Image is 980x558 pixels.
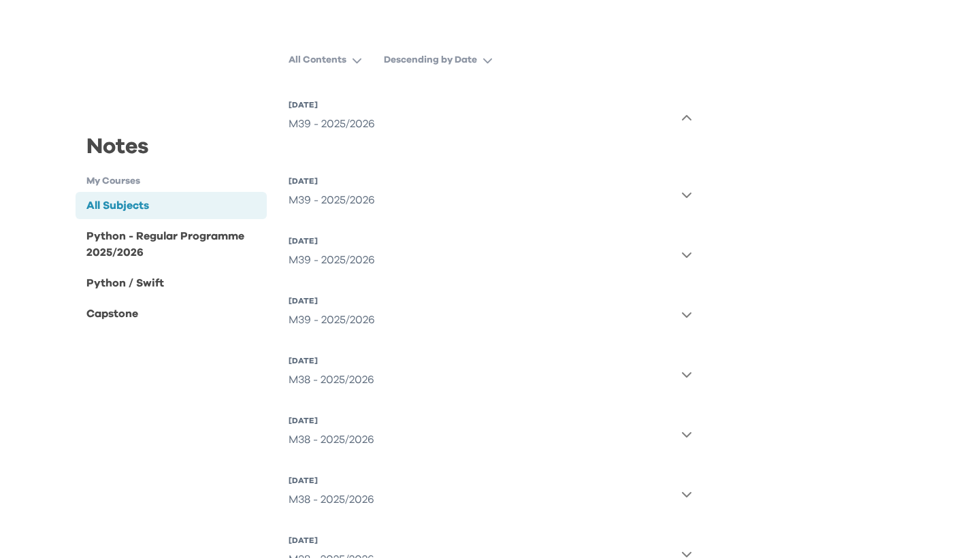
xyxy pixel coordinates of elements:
div: [DATE] [289,535,374,546]
div: Notes [76,131,267,174]
h1: My Courses [86,174,267,188]
div: M38 - 2025/2026 [289,486,374,513]
button: [DATE]M39 - 2025/2026 [289,230,692,279]
div: [DATE] [289,295,375,306]
div: [DATE] [289,415,374,426]
div: M39 - 2025/2026 [289,110,375,137]
div: Python / Swift [86,274,164,291]
div: [DATE] [289,235,375,246]
button: [DATE]M39 - 2025/2026 [289,94,692,143]
div: All Subjects [86,197,149,214]
button: All Contents [289,48,373,72]
button: [DATE]M38 - 2025/2026 [289,410,692,459]
div: M38 - 2025/2026 [289,366,374,393]
div: [DATE] [289,99,375,110]
button: [DATE]M38 - 2025/2026 [289,470,692,519]
div: M39 - 2025/2026 [289,306,375,333]
p: All Contents [289,53,346,67]
div: M38 - 2025/2026 [289,426,374,453]
div: M39 - 2025/2026 [289,246,375,274]
div: Capstone [86,305,138,321]
div: M39 - 2025/2026 [289,186,375,214]
button: [DATE]M39 - 2025/2026 [289,170,692,219]
div: [DATE] [289,475,374,486]
p: Descending by Date [384,53,477,67]
button: [DATE]M38 - 2025/2026 [289,350,692,399]
div: [DATE] [289,355,374,366]
div: Python - Regular Programme 2025/2026 [86,228,261,261]
div: [DATE] [289,176,375,186]
button: [DATE]M39 - 2025/2026 [289,290,692,339]
button: Descending by Date [384,48,504,72]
